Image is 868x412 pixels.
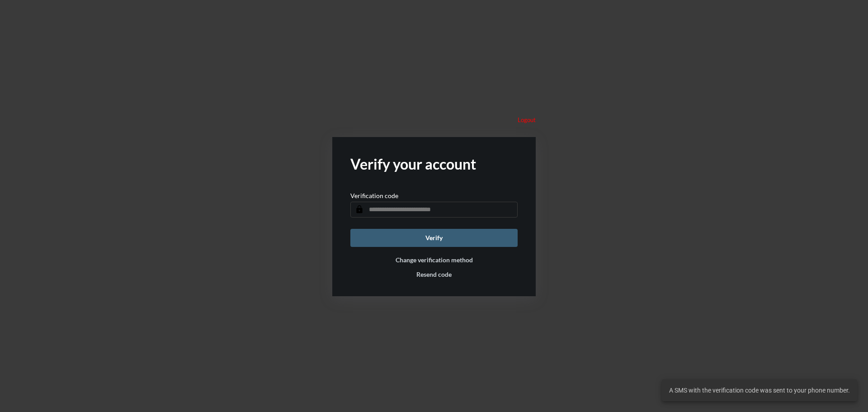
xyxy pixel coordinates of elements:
[518,116,536,123] p: Logout
[669,386,850,395] span: A SMS with the verification code was sent to your phone number.
[396,256,473,264] button: Change verification method
[350,192,398,199] p: Verification code
[350,155,518,173] h2: Verify your account
[416,270,452,278] button: Resend code
[350,229,518,247] button: Verify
